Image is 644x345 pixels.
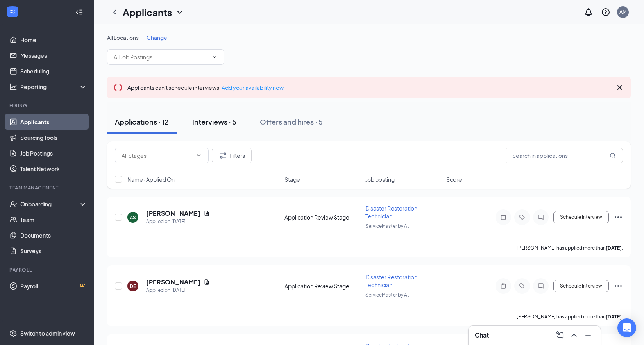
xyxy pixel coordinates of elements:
[204,210,210,216] svg: Document
[536,283,546,289] svg: ChatInactive
[536,214,546,220] svg: ChatInactive
[20,32,87,48] a: Home
[606,314,622,320] b: [DATE]
[222,84,284,91] a: Add your availability now
[553,211,609,223] button: Schedule Interview
[146,278,200,286] h5: [PERSON_NAME]
[130,283,136,290] div: DE
[506,148,623,163] input: Search in applications
[20,114,87,130] a: Applicants
[9,8,16,16] svg: WorkstreamLogo
[20,63,87,79] a: Scheduling
[175,7,184,17] svg: ChevronDown
[615,83,624,92] svg: Cross
[20,278,87,294] a: PayrollCrown
[568,329,580,341] button: ChevronUp
[365,292,411,298] span: ServiceMaster by A ...
[110,7,120,17] svg: ChevronLeft
[20,83,88,91] div: Reporting
[446,175,462,183] span: Score
[218,151,228,160] svg: Filter
[583,331,593,340] svg: Minimize
[122,151,193,160] input: All Stages
[20,48,87,63] a: Messages
[20,161,87,177] a: Talent Network
[9,184,86,191] div: Team Management
[9,83,17,91] svg: Analysis
[147,34,167,41] span: Change
[475,331,489,340] h3: Chat
[499,283,508,289] svg: Note
[130,214,136,221] div: AS
[204,279,210,285] svg: Document
[9,200,17,208] svg: UserCheck
[619,9,626,15] div: AM
[517,245,623,251] p: [PERSON_NAME] has applied more than .
[9,102,86,109] div: Hiring
[569,331,579,340] svg: ChevronUp
[365,175,395,183] span: Job posting
[365,223,411,229] span: ServiceMaster by A ...
[20,130,87,145] a: Sourcing Tools
[554,329,566,341] button: ComposeMessage
[365,273,417,288] span: Disaster Restoration Technician
[192,117,236,127] div: Interviews · 5
[9,329,17,337] svg: Settings
[20,329,75,337] div: Switch to admin view
[20,212,87,227] a: Team
[20,243,87,259] a: Surveys
[75,8,83,16] svg: Collapse
[582,329,594,341] button: Minimize
[113,83,123,92] svg: Error
[517,313,623,320] p: [PERSON_NAME] has applied more than .
[114,53,208,61] input: All Job Postings
[617,318,636,337] div: Open Intercom Messenger
[553,280,609,292] button: Schedule Interview
[211,54,218,60] svg: ChevronDown
[146,218,210,225] div: Applied on [DATE]
[212,148,252,163] button: Filter Filters
[123,5,172,19] h1: Applicants
[107,34,139,41] span: All Locations
[127,175,175,183] span: Name · Applied On
[20,200,80,208] div: Onboarding
[284,175,300,183] span: Stage
[601,7,610,17] svg: QuestionInfo
[517,214,527,220] svg: Tag
[610,152,616,159] svg: MagnifyingGlass
[260,117,323,127] div: Offers and hires · 5
[499,214,508,220] svg: Note
[584,7,593,17] svg: Notifications
[606,245,622,251] b: [DATE]
[146,286,210,294] div: Applied on [DATE]
[115,117,169,127] div: Applications · 12
[365,205,417,220] span: Disaster Restoration Technician
[196,152,202,159] svg: ChevronDown
[517,283,527,289] svg: Tag
[20,145,87,161] a: Job Postings
[127,84,284,91] span: Applicants can't schedule interviews.
[555,331,565,340] svg: ComposeMessage
[20,227,87,243] a: Documents
[284,213,361,221] div: Application Review Stage
[614,213,623,222] svg: Ellipses
[284,282,361,290] div: Application Review Stage
[9,266,86,273] div: Payroll
[614,281,623,291] svg: Ellipses
[146,209,200,218] h5: [PERSON_NAME]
